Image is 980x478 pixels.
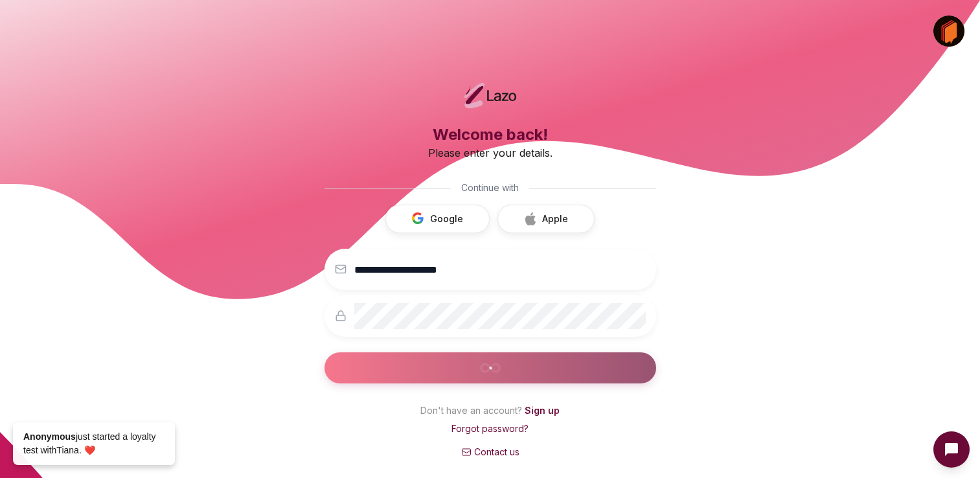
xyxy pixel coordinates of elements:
[461,181,519,194] span: Continue with
[385,205,490,233] button: Google
[325,124,656,145] h3: Welcome back!
[325,404,656,422] p: Don't have an account?
[451,423,529,434] a: Forgot password?
[933,431,970,468] button: Open Intercom messenger
[525,405,560,416] a: Sign up
[325,446,656,459] a: Contact us
[497,205,595,233] button: Apple
[325,145,656,161] p: Please enter your details.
